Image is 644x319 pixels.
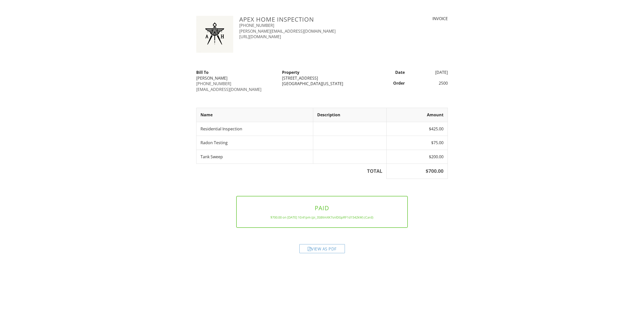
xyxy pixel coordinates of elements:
[408,70,451,75] div: [DATE]
[200,154,223,159] span: Tank Sweep
[387,150,448,164] td: $200.00
[245,215,399,219] div: $700.00 on [DATE] 10:41pm (pi_3S8XmXK7snlDGpRF1d1542kW) (Card)
[196,81,231,86] a: [PHONE_NUMBER]
[282,81,362,86] div: [GEOGRAPHIC_DATA][US_STATE]
[299,244,345,253] div: View as PDF
[239,23,274,28] a: [PHONE_NUMBER]
[387,136,448,150] td: $75.00
[313,108,387,122] th: Description
[389,16,448,21] div: INVOICE
[196,75,276,81] div: [PERSON_NAME]
[196,70,209,75] strong: Bill To
[196,108,313,122] th: Name
[239,16,383,23] h3: Apex Home Inspection
[200,126,242,132] span: Residential Inspection
[365,70,408,75] div: Date
[245,204,399,211] h3: PAID
[196,164,387,179] th: TOTAL
[299,247,345,253] a: View as PDF
[239,28,336,34] a: [PERSON_NAME][EMAIL_ADDRESS][DOMAIN_NAME]
[365,80,408,86] div: Order
[387,108,448,122] th: Amount
[282,70,299,75] strong: Property
[408,80,451,86] div: 2500
[196,16,233,53] img: image_processing20241024-87-1e8psai.png
[239,34,281,39] a: [URL][DOMAIN_NAME]
[387,164,448,179] th: $700.00
[196,87,261,92] a: [EMAIL_ADDRESS][DOMAIN_NAME]
[282,75,362,81] div: [STREET_ADDRESS]
[387,122,448,136] td: $425.00
[200,140,228,145] span: Radon Testing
